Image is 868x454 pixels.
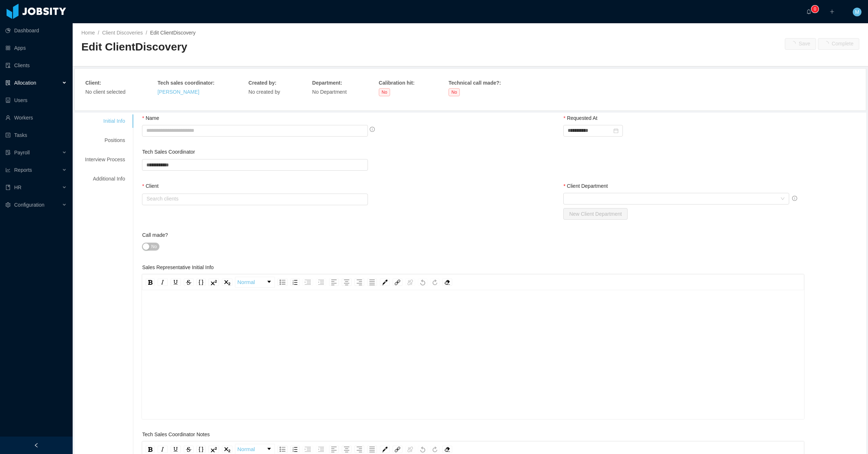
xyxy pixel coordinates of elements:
[76,134,134,147] div: Positions
[98,30,99,36] span: /
[277,279,288,286] div: Unordered
[150,30,195,36] span: Edit ClientDiscovery
[567,183,608,189] span: Client Department
[14,185,21,190] span: HR
[442,279,452,286] div: Remove
[76,153,134,166] div: Interview Process
[146,30,147,36] span: /
[142,243,159,251] button: Call made?
[142,149,195,155] label: Tech Sales Coordinator
[830,9,835,14] i: icon: plus
[76,114,134,128] div: Initial Info
[342,279,352,286] div: Center
[312,89,347,95] span: No Department
[405,279,415,286] div: Unlink
[418,446,427,453] div: Undo
[142,274,804,419] div: rdw-wrapper
[312,80,342,86] strong: Department :
[222,279,232,286] div: Subscript
[806,9,811,14] i: icon: bell
[208,279,219,286] div: Superscript
[142,232,168,238] label: Call made?
[276,277,328,288] div: rdw-list-control
[354,279,364,286] div: Right
[5,23,67,38] a: icon: pie-chartDashboard
[158,446,168,453] div: Italic
[430,446,439,453] div: Redo
[14,80,36,86] span: Allocation
[14,150,30,155] span: Payroll
[303,279,313,286] div: Indent
[613,128,618,133] i: icon: calendar
[14,167,32,173] span: Reports
[811,5,819,13] sup: 0
[222,446,232,453] div: Subscript
[354,446,364,453] div: Right
[81,41,187,53] span: Edit ClientDiscovery
[158,80,215,86] strong: Tech sales coordinator :
[146,279,155,286] div: Bold
[5,167,11,173] i: icon: line-chart
[563,115,597,121] label: Requested At
[329,279,339,286] div: Left
[76,172,134,186] div: Additional Info
[563,208,628,220] button: New Client Department
[85,80,101,86] strong: Client :
[81,30,95,36] a: Home
[370,127,375,132] span: info-circle
[171,279,181,286] div: Underline
[379,80,415,86] strong: Calibration hit :
[5,128,67,142] a: icon: profileTasks
[208,446,219,453] div: Superscript
[418,279,427,286] div: Undo
[367,279,377,286] div: Justify
[291,279,300,286] div: Ordered
[442,446,452,453] div: Remove
[184,279,194,286] div: Strikethrough
[142,115,159,121] label: Name
[5,202,11,207] i: icon: setting
[5,93,67,108] a: icon: robotUsers
[378,277,391,288] div: rdw-color-picker
[144,277,234,288] div: rdw-inline-control
[393,279,402,286] div: Link
[85,89,126,95] span: No client selected
[855,8,859,16] span: M
[171,446,181,453] div: Underline
[142,183,158,189] label: Client
[248,80,276,86] strong: Created by :
[449,88,460,96] span: No
[146,446,155,453] div: Bold
[430,279,439,286] div: Redo
[291,446,300,453] div: Ordered
[277,446,288,453] div: Unordered
[342,446,352,453] div: Center
[142,274,804,290] div: rdw-toolbar
[158,89,199,95] a: [PERSON_NAME]
[102,30,143,36] a: Client Discoveries
[5,110,67,125] a: icon: userWorkers
[449,80,501,86] strong: Technical call made? :
[5,41,67,55] a: icon: appstoreApps
[5,185,11,190] i: icon: book
[328,277,378,288] div: rdw-textalign-control
[248,89,280,95] span: No created by
[142,264,214,270] label: Sales Representative Initial Info
[237,278,255,287] span: Normal
[405,446,415,453] div: Unlink
[417,277,441,288] div: rdw-history-control
[237,445,255,454] span: Normal
[235,277,275,287] a: Block Type
[316,446,326,453] div: Outdent
[234,277,276,288] div: rdw-block-control
[184,446,194,453] div: Strikethrough
[196,279,206,286] div: Monospace
[367,446,377,453] div: Justify
[785,38,816,50] button: icon: loadingSave
[393,446,402,453] div: Link
[151,243,157,250] span: No
[303,446,313,453] div: Indent
[329,446,339,453] div: Left
[441,277,454,288] div: rdw-remove-control
[5,80,11,85] i: icon: solution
